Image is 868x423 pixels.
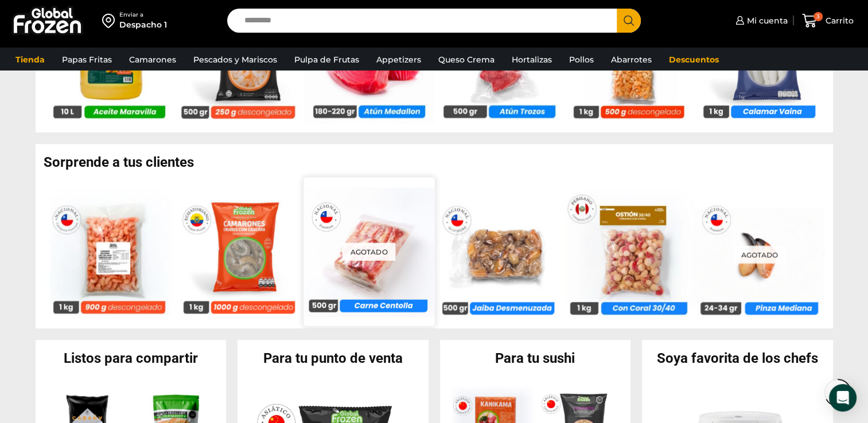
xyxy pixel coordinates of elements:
a: Descuentos [663,49,725,70]
div: Enviar a [119,11,167,19]
p: Agotado [342,243,396,261]
span: 3 [813,12,823,21]
a: Papas Fritas [56,49,118,70]
h2: Para tu sushi [440,351,631,365]
img: address-field-icon.svg [102,11,119,30]
h2: Listos para compartir [36,351,227,365]
a: Camarones [123,49,182,70]
a: Pescados y Mariscos [188,49,283,70]
a: Appetizers [371,49,427,70]
a: Pulpa de Frutas [289,49,365,70]
h2: Soya favorita de los chefs [642,351,833,365]
h2: Sorprende a tus clientes [44,155,833,169]
a: Tienda [10,49,50,70]
a: 3 Carrito [799,7,857,34]
a: Abarrotes [605,49,657,70]
a: Mi cuenta [733,9,788,32]
div: Open Intercom Messenger [829,384,857,412]
a: Queso Crema [433,49,500,70]
span: Carrito [823,15,854,26]
span: Mi cuenta [744,15,788,26]
a: Pollos [563,49,600,70]
h2: Para tu punto de venta [238,351,429,365]
p: Agotado [733,246,785,264]
a: Hortalizas [506,49,558,70]
div: Despacho 1 [119,19,167,30]
button: Search button [617,9,641,33]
